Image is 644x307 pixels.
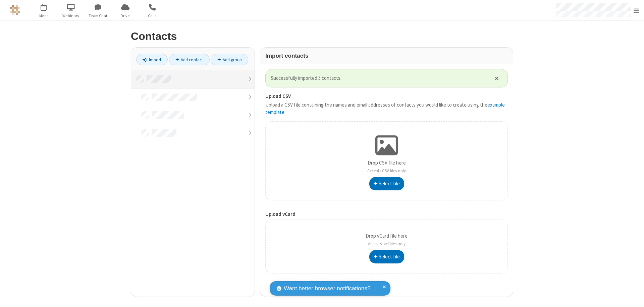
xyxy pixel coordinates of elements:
[271,74,486,82] span: Successfully imported 5 contacts.
[10,5,20,15] img: QA Selenium DO NOT DELETE OR CHANGE
[86,13,111,19] span: Team Chat
[368,241,406,247] span: Accepts .vcf files only
[367,159,406,174] p: Drop CSV file here
[211,54,248,65] a: Add group
[265,210,508,218] label: Upload vCard
[265,53,508,59] h3: Import contacts
[31,13,56,19] span: Meet
[265,93,508,100] label: Upload CSV
[265,101,508,116] p: Upload a CSV file containing the names and email addresses of contacts you would like to create u...
[367,168,406,174] span: Accepts CSV files only
[136,54,168,65] a: Import
[140,13,165,19] span: Calls
[113,13,138,19] span: Drive
[369,250,404,263] button: Select file
[58,13,84,19] span: Webinars
[284,284,370,293] span: Want better browser notifications?
[491,73,502,83] button: Close alert
[366,232,408,247] p: Drop vCard file here
[131,30,513,42] h2: Contacts
[369,177,404,190] button: Select file
[169,54,210,65] a: Add contact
